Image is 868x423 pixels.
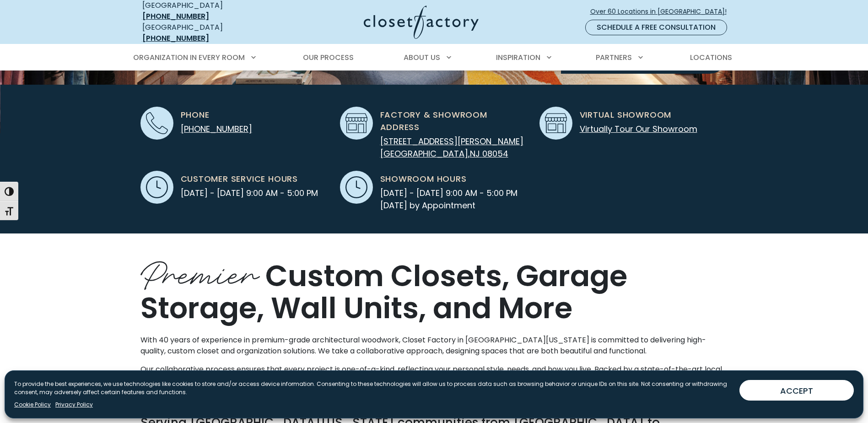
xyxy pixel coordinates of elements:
span: Locations [690,52,732,63]
span: Phone [181,108,210,121]
a: [PHONE_NUMBER] [142,33,209,43]
span: and More [433,288,572,329]
p: With 40 years of experience in premium-grade architectural woodwork, Closet Factory in [GEOGRAPHI... [140,335,728,357]
a: Over 60 Locations in [GEOGRAPHIC_DATA]! [590,4,734,20]
p: To provide the best experiences, we use technologies like cookies to store and/or access device i... [14,380,732,396]
div: [GEOGRAPHIC_DATA] [142,22,275,44]
span: Factory & Showroom Address [380,108,528,133]
span: Customer Service Hours [181,173,298,185]
span: Showroom Hours [380,173,467,185]
span: [DATE] - [DATE] 9:00 AM - 5:00 PM [181,187,318,199]
span: Organization in Every Room [133,52,245,63]
p: Our collaborative process ensures that every project is one-of-a-kind, reflecting your personal s... [140,364,728,408]
a: Schedule a Free Consultation [585,20,727,35]
span: Over 60 Locations in [GEOGRAPHIC_DATA]! [590,7,734,16]
span: Partners [596,52,632,63]
a: Virtually Tour Our Showroom [580,123,697,135]
a: Privacy Policy [55,401,93,409]
span: Inspiration [496,52,540,63]
span: NJ [470,148,480,159]
span: About Us [404,52,440,63]
a: Cookie Policy [14,401,51,409]
span: [DATE] by Appointment [380,199,518,211]
img: Closet Factory Logo [364,5,479,39]
span: Our Process [303,52,354,63]
button: ACCEPT [739,380,854,401]
a: [PHONE_NUMBER] [142,11,209,22]
a: [STREET_ADDRESS][PERSON_NAME] [GEOGRAPHIC_DATA],NJ 08054 [380,136,523,159]
span: 08054 [482,148,508,159]
nav: Primary Menu [127,45,742,70]
span: [STREET_ADDRESS][PERSON_NAME] [380,136,523,147]
span: [DATE] - [DATE] 9:00 AM - 5:00 PM [380,187,518,199]
span: Virtual Showroom [580,108,672,121]
span: [GEOGRAPHIC_DATA] [380,148,468,159]
img: Showroom icon [545,112,567,134]
span: Custom Closets, Garage Storage, Wall Units, [140,255,627,328]
a: [PHONE_NUMBER] [181,123,252,135]
span: Premier [140,244,259,298]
